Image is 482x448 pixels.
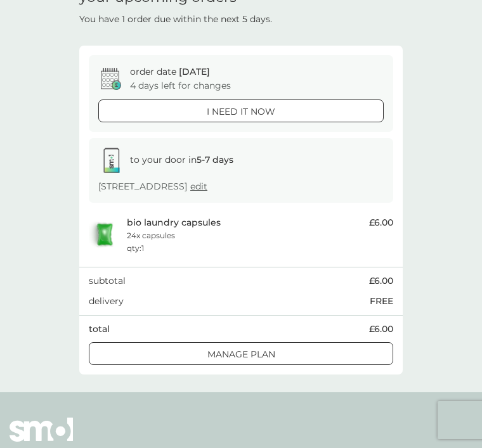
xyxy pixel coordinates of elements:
strong: 5-7 days [197,154,233,165]
span: to your door in [130,154,233,165]
p: 4 days left for changes [130,79,231,93]
p: delivery [89,294,124,308]
span: £6.00 [369,322,393,336]
button: i need it now [98,99,384,122]
p: Manage plan [207,347,275,361]
p: FREE [370,294,393,308]
p: [STREET_ADDRESS] [98,179,207,193]
p: subtotal [89,274,126,288]
p: 24x capsules [127,229,175,241]
button: Manage plan [89,342,393,365]
p: qty : 1 [127,242,144,254]
a: edit [190,181,207,192]
span: £6.00 [369,274,393,288]
p: bio laundry capsules [127,215,221,229]
p: You have 1 order due within the next 5 days. [79,12,272,26]
span: £6.00 [369,215,393,229]
p: order date [130,65,210,79]
p: i need it now [207,105,275,118]
p: total [89,322,110,336]
span: [DATE] [179,66,210,77]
